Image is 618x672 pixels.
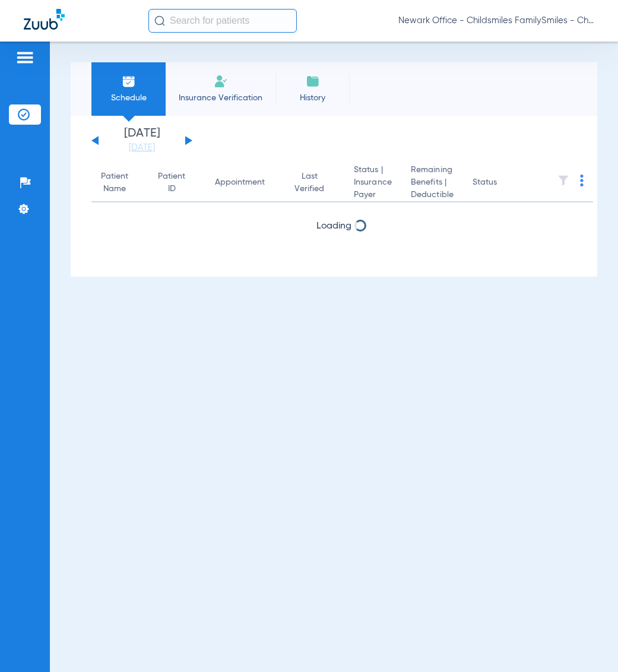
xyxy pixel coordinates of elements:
[463,164,543,202] th: Status
[401,164,463,202] th: Remaining Benefits |
[158,170,185,195] div: Patient ID
[344,164,401,202] th: Status |
[175,92,267,104] span: Insurance Verification
[284,92,341,104] span: History
[411,189,454,201] span: Deductible
[24,9,65,30] img: Zuub Logo
[215,176,265,189] div: Appointment
[148,9,297,33] input: Search for patients
[215,176,275,189] div: Appointment
[106,128,178,154] li: [DATE]
[580,175,584,186] img: group-dot-blue.svg
[158,170,196,195] div: Patient ID
[557,175,569,186] img: filter.svg
[294,170,335,195] div: Last Verified
[122,74,136,88] img: Schedule
[214,74,228,88] img: Manual Insurance Verification
[354,176,392,201] span: Insurance Payer
[398,15,594,27] span: Newark Office - Childsmiles FamilySmiles - ChildSmiles Spec LLC - [GEOGRAPHIC_DATA] Ortho DBA Abr...
[316,221,351,231] span: Loading
[101,170,139,195] div: Patient Name
[100,92,157,104] span: Schedule
[15,50,34,65] img: hamburger-icon
[306,74,320,88] img: History
[101,170,128,195] div: Patient Name
[294,170,324,195] div: Last Verified
[106,142,178,154] a: [DATE]
[154,15,165,26] img: Search Icon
